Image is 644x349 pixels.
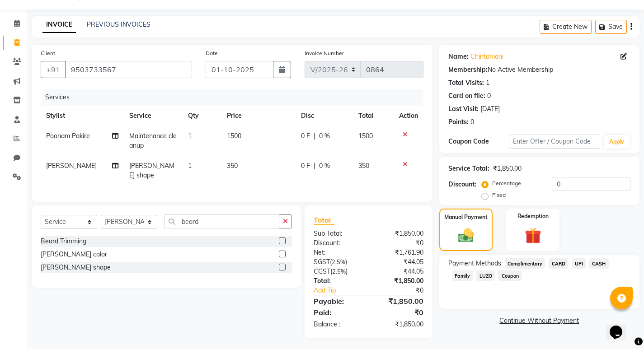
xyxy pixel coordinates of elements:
div: ₹0 [368,307,430,318]
input: Search or Scan [164,214,279,228]
div: Points: [448,117,469,127]
iframe: chat widget [606,313,635,340]
span: Poonam Pakire [46,132,90,140]
img: _gift.svg [520,226,546,246]
a: Add Tip [307,286,379,295]
div: [PERSON_NAME] color [41,250,107,259]
span: | [314,131,315,141]
div: ₹1,850.00 [493,164,522,173]
a: Continue Without Payment [441,316,638,326]
div: Services [42,89,430,106]
div: ₹44.05 [368,257,430,267]
div: Beard Trimming [41,237,86,246]
span: Total [314,215,334,225]
div: ₹1,850.00 [368,296,430,307]
a: PREVIOUS INVOICES [87,20,150,28]
span: 1 [188,162,192,170]
label: Manual Payment [444,213,488,221]
label: Percentage [492,179,521,187]
div: Net: [307,248,368,257]
span: UPI [572,258,586,269]
a: Chintamani [470,52,503,61]
div: Total Visits: [448,78,484,88]
div: ₹1,850.00 [368,276,430,286]
span: 2.5% [332,258,345,265]
span: 0 % [319,131,330,141]
span: Family [452,270,473,281]
th: Disc [296,106,353,126]
span: 1500 [358,132,373,140]
th: Action [394,106,423,126]
div: 0 [470,117,474,127]
div: ₹1,850.00 [368,229,430,238]
span: 0 F [301,131,310,141]
img: _cash.svg [453,227,479,245]
span: 1500 [227,132,241,140]
div: ( ) [307,257,368,267]
span: CASH [589,258,609,269]
div: 0 [487,91,491,101]
div: ( ) [307,267,368,276]
button: +91 [41,61,66,78]
div: ₹1,761.90 [368,248,430,257]
div: Sub Total: [307,229,368,238]
div: Discount: [448,180,476,189]
div: Last Visit: [448,104,479,114]
span: CARD [549,258,568,269]
div: Service Total: [448,164,489,173]
span: 0 % [319,161,330,171]
span: SGST [314,258,330,266]
button: Create New [540,20,592,34]
span: | [314,161,315,171]
div: Name: [448,52,469,61]
div: ₹0 [368,238,430,248]
span: Coupon [498,270,522,281]
span: Complimentary [505,258,545,269]
div: ₹1,850.00 [368,320,430,329]
th: Service [124,106,183,126]
div: Total: [307,276,368,286]
span: Maintenance cleanup [129,132,177,149]
div: ₹0 [379,286,430,295]
span: 350 [227,162,238,170]
div: No Active Membership [448,65,630,74]
label: Redemption [517,212,549,220]
input: Search by Name/Mobile/Email/Code [65,61,192,78]
div: Membership: [448,65,488,74]
button: Save [595,20,627,34]
div: Card on file: [448,91,485,101]
div: Coupon Code [448,137,509,146]
div: Payable: [307,296,368,307]
div: [DATE] [480,104,500,114]
div: 1 [486,78,489,88]
span: [PERSON_NAME] shape [129,162,174,179]
span: [PERSON_NAME] [46,162,97,170]
th: Qty [183,106,222,126]
input: Enter Offer / Coupon Code [509,135,600,149]
span: 0 F [301,161,310,171]
label: Invoice Number [305,49,344,57]
div: Balance : [307,320,368,329]
span: 1 [188,132,192,140]
span: LUZO [476,270,495,281]
button: Apply [604,135,630,149]
a: INVOICE [42,17,76,33]
label: Fixed [492,191,506,199]
th: Price [221,106,295,126]
div: Paid: [307,307,368,318]
th: Stylist [41,106,124,126]
label: Date [206,49,218,57]
label: Client [41,49,55,57]
span: 2.5% [332,268,346,275]
span: CGST [314,267,330,275]
div: [PERSON_NAME] shape [41,263,111,272]
span: Payment Methods [448,259,501,268]
div: ₹44.05 [368,267,430,276]
th: Total [353,106,393,126]
div: Discount: [307,238,368,248]
span: 350 [358,162,369,170]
